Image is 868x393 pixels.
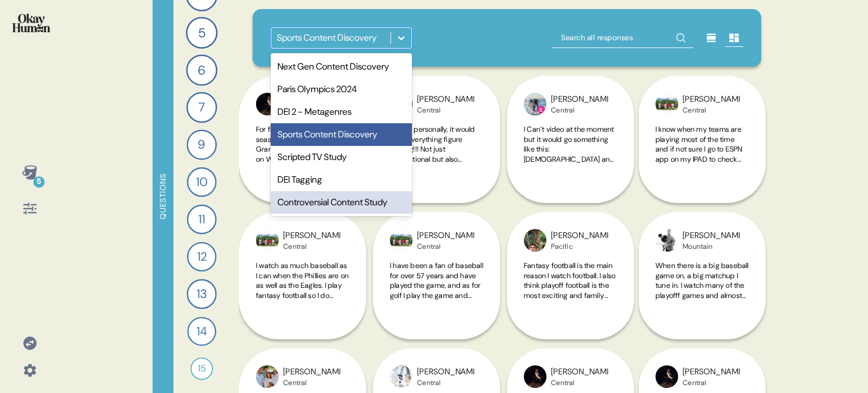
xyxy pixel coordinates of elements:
[417,106,474,115] div: Central
[656,229,678,252] img: profilepic_6376124992457870.jpg
[283,366,340,378] div: [PERSON_NAME]
[417,366,474,378] div: [PERSON_NAME]
[656,365,678,388] img: profilepic_4440643429337696.jpg
[187,242,216,271] div: 12
[283,378,340,387] div: Central
[551,93,608,106] div: [PERSON_NAME]
[390,229,413,252] img: profilepic_6336710246399310.jpg
[683,230,740,242] div: [PERSON_NAME]
[524,124,615,382] span: I Can’t video at the moment but it would go something like this: [DEMOGRAPHIC_DATA] and gentlemen...
[283,242,340,251] div: Central
[271,191,412,214] div: Controversial Content Study
[551,106,608,115] div: Central
[390,365,413,388] img: profilepic_4638557109534244.jpg
[417,242,474,251] div: Central
[524,93,546,115] img: profilepic_4615503055197973.jpg
[551,378,608,387] div: Central
[187,167,216,197] div: 10
[187,205,217,235] div: 11
[256,229,279,252] img: profilepic_6336710246399310.jpg
[271,146,412,169] div: Scripted TV Study
[656,124,749,322] span: I know when my teams are playing most of the time and if not sure I go to ESPN app on my IPAD to ...
[186,17,218,49] div: 5
[186,54,217,85] div: 6
[552,28,693,48] input: Search all responses
[256,365,279,388] img: profilepic_7375779942447852.jpg
[683,242,740,251] div: Mountain
[186,129,216,159] div: 9
[524,365,546,388] img: profilepic_4440643429337696.jpg
[656,93,678,115] img: profilepic_6336710246399310.jpg
[683,93,740,106] div: [PERSON_NAME]
[12,14,50,32] img: okayhuman.3b1b6348.png
[524,229,546,252] img: profilepic_4537857256291272.jpg
[283,230,340,242] div: [PERSON_NAME]
[187,279,217,309] div: 13
[551,230,608,242] div: [PERSON_NAME]
[271,123,412,146] div: Sports Content Discovery
[417,378,474,387] div: Central
[551,242,608,251] div: Pacific
[190,357,213,380] div: 15
[551,366,608,378] div: [PERSON_NAME]
[683,378,740,387] div: Central
[271,101,412,123] div: DEI 2 - Metagenres
[186,92,217,123] div: 7
[187,317,216,346] div: 14
[271,78,412,101] div: Paris Olympics 2024
[683,106,740,115] div: Central
[256,93,279,115] img: profilepic_4440643429337696.jpg
[271,169,412,191] div: DEI Tagging
[417,230,474,242] div: [PERSON_NAME]
[277,31,377,45] div: Sports Content Discovery
[33,176,45,188] div: 5
[390,124,480,392] span: For me personally, it would have everything figure skating!!! Not just international but also dom...
[417,93,474,106] div: [PERSON_NAME]
[683,366,740,378] div: [PERSON_NAME]
[271,55,412,78] div: Next Gen Content Discovery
